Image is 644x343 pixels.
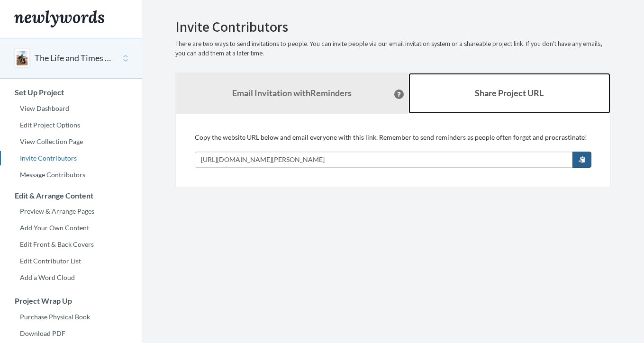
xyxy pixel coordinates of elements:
[14,10,104,27] img: Newlywords logo
[175,19,611,35] h2: Invite Contributors
[20,7,54,15] span: Support
[35,52,111,64] button: The Life and Times of [PERSON_NAME]
[195,133,591,168] div: Copy the website URL below and email everyone with this link. Remember to send reminders as peopl...
[232,88,352,98] strong: Email Invitation with Reminders
[0,191,142,200] h3: Edit & Arrange Content
[0,88,142,97] h3: Set Up Project
[475,88,544,98] b: Share Project URL
[0,297,142,305] h3: Project Wrap Up
[175,39,611,58] p: There are two ways to send invitations to people. You can invite people via our email invitation ...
